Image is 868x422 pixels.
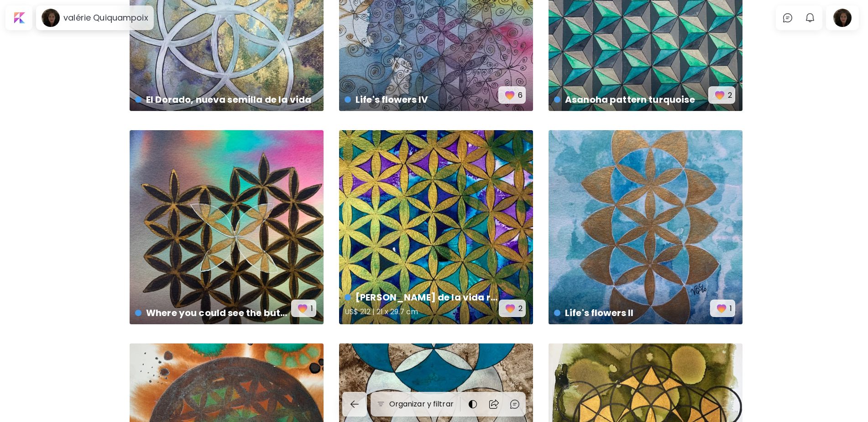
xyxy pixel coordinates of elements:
[504,302,517,315] img: favorites
[499,300,526,317] button: favorites2
[554,306,710,320] h4: Life's flowers II
[518,303,523,314] p: 2
[509,399,520,410] img: chatIcon
[339,130,533,324] a: [PERSON_NAME] de la vida resurgiendoUS$ 212 | 21 x 29.7 cmfavorites2https://cdn.kaleido.art/CDN/A...
[782,12,793,23] img: chatIcon
[708,86,735,104] button: favorites2
[349,399,360,410] img: back
[715,302,728,315] img: favorites
[345,304,499,322] h5: US$ 212 | 21 x 29.7 cm
[713,89,726,101] img: favorites
[730,303,732,314] p: 1
[710,300,735,317] button: favorites1
[805,12,816,23] img: bellIcon
[498,86,526,104] button: favorites6
[728,90,732,101] p: 2
[503,89,516,101] img: favorites
[63,12,148,23] h6: valérie Quiquampoix
[554,93,708,106] h4: Asanoha pattern turquoise
[342,392,371,417] a: back
[342,392,367,417] button: back
[135,93,316,106] h4: El Dorado, nueva semilla de la vida
[345,290,499,304] h4: [PERSON_NAME] de la vida resurgiendo
[296,302,309,315] img: favorites
[135,306,291,320] h4: Where you could see the butterfly
[802,10,818,26] button: bellIcon
[389,399,454,410] h6: Organizar y filtrar
[130,130,324,324] a: Where you could see the butterflyfavorites1https://cdn.kaleido.art/CDN/Artwork/34456/Primary/medi...
[291,300,316,317] button: favorites1
[345,93,498,106] h4: Life's flowers IV
[549,130,743,324] a: Life's flowers IIfavorites1https://cdn.kaleido.art/CDN/Artwork/34451/Primary/medium.webp?updated=...
[518,90,523,101] p: 6
[311,303,313,314] p: 1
